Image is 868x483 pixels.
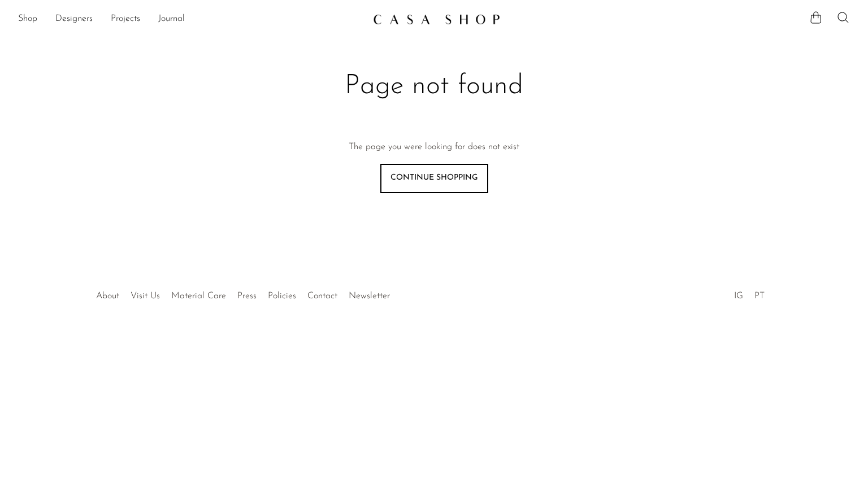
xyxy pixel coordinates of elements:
h1: Page not found [254,69,614,104]
a: About [96,291,119,301]
a: IG [734,291,743,301]
a: Policies [268,291,296,301]
a: Designers [55,12,93,27]
a: Continue shopping [380,164,488,193]
a: Shop [18,12,37,27]
a: Projects [111,12,140,27]
p: The page you were looking for does not exist [349,140,519,155]
a: Press [237,291,257,301]
ul: NEW HEADER MENU [18,10,364,29]
a: Journal [158,12,185,27]
nav: Desktop navigation [18,10,364,29]
ul: Quick links [90,282,396,304]
a: Visit Us [131,291,160,301]
a: Material Care [171,291,226,301]
ul: Social Medias [728,282,770,304]
a: Contact [307,291,337,301]
a: PT [754,291,765,301]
